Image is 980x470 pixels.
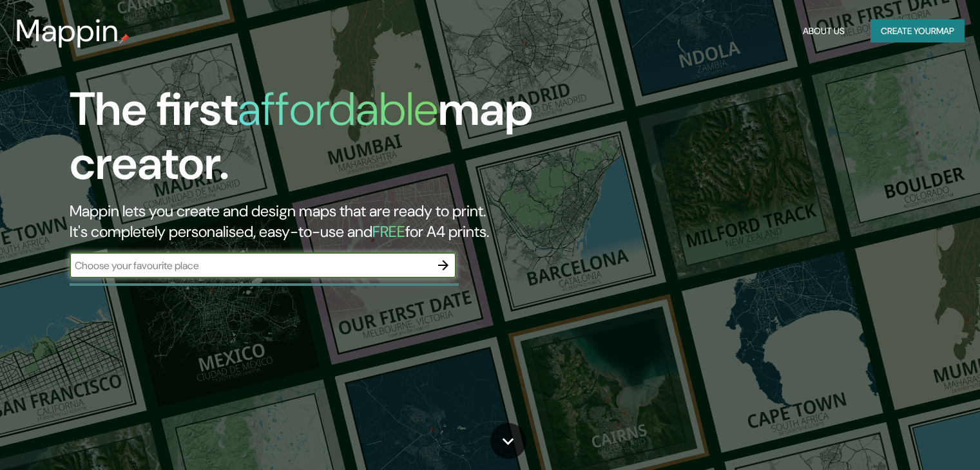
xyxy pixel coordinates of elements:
h5: FREE [372,221,405,241]
img: mappin-pin [119,33,130,44]
h1: The first map creator. [70,82,560,201]
h3: Mappin [15,13,119,49]
button: Create yourmap [870,19,965,43]
button: About Us [798,19,850,43]
h2: Mappin lets you create and design maps that are ready to print. It's completely personalised, eas... [70,201,560,242]
input: Choose your favourite place [70,258,430,273]
h1: affordable [238,79,438,139]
